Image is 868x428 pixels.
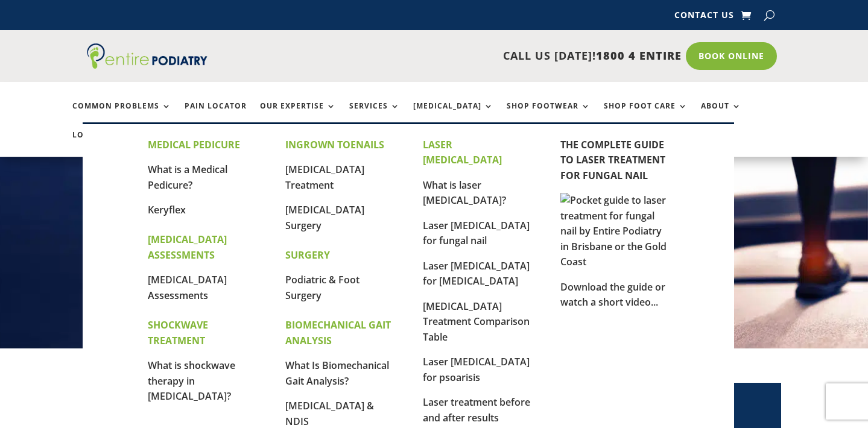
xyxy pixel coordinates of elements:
a: What is laser [MEDICAL_DATA]? [423,178,506,207]
a: [MEDICAL_DATA] Treatment Comparison Table [423,300,530,344]
a: Contact Us [674,11,734,24]
strong: SURGERY [285,248,330,262]
strong: INGROWN TOENAILS [285,138,384,151]
a: [MEDICAL_DATA] Surgery [285,203,364,232]
a: Laser [MEDICAL_DATA] for psoarisis [423,355,530,384]
a: [MEDICAL_DATA] [413,102,493,128]
a: [MEDICAL_DATA] Assessments [148,273,227,302]
a: Common Problems [72,102,171,128]
img: logo (1) [87,43,207,69]
strong: [MEDICAL_DATA] ASSESSMENTS [148,233,227,262]
a: Pain Locator [185,102,247,128]
a: Laser [MEDICAL_DATA] for fungal nail [423,219,530,248]
a: [MEDICAL_DATA] & NDIS [285,399,374,428]
a: About [701,102,741,128]
strong: BIOMECHANICAL GAIT ANALYSIS [285,318,391,347]
a: Book Online [686,42,777,70]
p: CALL US [DATE]! [246,48,682,64]
a: What is a Medical Pedicure? [148,163,227,192]
a: Entire Podiatry [87,59,207,71]
a: What Is Biomechanical Gait Analysis? [285,359,389,388]
strong: MEDICAL PEDICURE [148,138,240,151]
a: Laser [MEDICAL_DATA] for [MEDICAL_DATA] [423,259,530,288]
a: Keryflex [148,203,186,216]
a: Laser treatment before and after results [423,395,530,424]
a: Download the guide or watch a short video... [560,280,665,309]
a: Our Expertise [260,102,336,128]
a: Shop Foot Care [604,102,688,128]
img: Pocket guide to laser treatment for fungal nail by Entire Podiatry in Brisbane or the Gold Coast [560,193,669,270]
a: Services [349,102,400,128]
a: [MEDICAL_DATA] Treatment [285,163,364,192]
a: What is shockwave therapy in [MEDICAL_DATA]? [148,359,235,403]
a: Podiatric & Foot Surgery [285,273,360,302]
a: Shop Footwear [507,102,591,128]
a: Locations [72,131,133,157]
a: THE COMPLETE GUIDE TO LASER TREATMENT FOR FUNGAL NAIL [560,138,665,182]
span: 1800 4 ENTIRE [596,48,682,63]
strong: LASER [MEDICAL_DATA] [423,138,502,167]
strong: SHOCKWAVE TREATMENT [148,318,208,347]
